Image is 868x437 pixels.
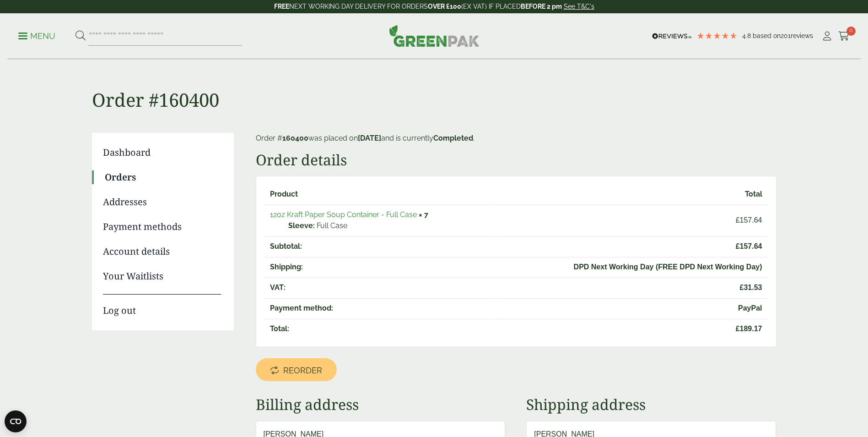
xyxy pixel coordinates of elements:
[428,3,461,10] strong: OVER £100
[264,236,495,256] th: Subtotal:
[103,294,221,317] a: Log out
[652,33,692,39] img: REVIEWS.io
[282,134,308,142] mark: 160400
[838,32,850,41] i: Cart
[358,134,381,142] mark: [DATE]
[791,32,813,39] span: reviews
[496,257,768,277] td: DPD Next Working Day (FREE DPD Next Working Day)
[256,358,337,381] a: Reorder
[740,284,744,291] span: £
[264,298,495,318] th: Payment method:
[256,151,776,169] h2: Order details
[781,32,791,39] span: 201
[846,27,856,36] span: 0
[526,396,776,413] h2: Shipping address
[274,3,289,10] strong: FREE
[92,60,776,111] h1: Order #160400
[696,32,738,40] div: 4.79 Stars
[736,216,762,224] bdi: 157.64
[103,195,221,209] a: Addresses
[753,32,781,39] span: Based on
[736,242,740,250] span: £
[264,185,495,204] th: Product
[821,32,833,41] i: My Account
[103,245,221,258] a: Account details
[521,3,562,10] strong: BEFORE 2 pm
[288,220,490,231] p: Full Case
[501,323,762,334] span: 189.17
[264,319,495,339] th: Total:
[742,32,753,39] span: 4.8
[736,216,740,224] span: £
[501,282,762,293] span: 31.53
[496,298,768,318] td: PayPal
[501,241,762,252] span: 157.64
[496,185,768,204] th: Total
[256,133,776,144] p: Order # was placed on and is currently .
[736,325,740,333] span: £
[103,269,221,283] a: Your Waitlists
[103,220,221,234] a: Payment methods
[288,220,315,231] strong: Sleeve:
[264,278,495,297] th: VAT:
[256,396,506,413] h2: Billing address
[18,31,55,42] p: Menu
[105,170,221,184] a: Orders
[270,210,417,219] a: 12oz Kraft Paper Soup Container - Full Case
[283,366,322,376] span: Reorder
[838,29,850,43] a: 0
[419,210,428,219] strong: × 7
[5,410,27,432] button: Open CMP widget
[264,257,495,277] th: Shipping:
[103,146,221,159] a: Dashboard
[564,3,594,10] a: See T&C's
[18,31,55,40] a: Menu
[433,134,473,142] mark: Completed
[389,25,480,47] img: GreenPak Supplies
